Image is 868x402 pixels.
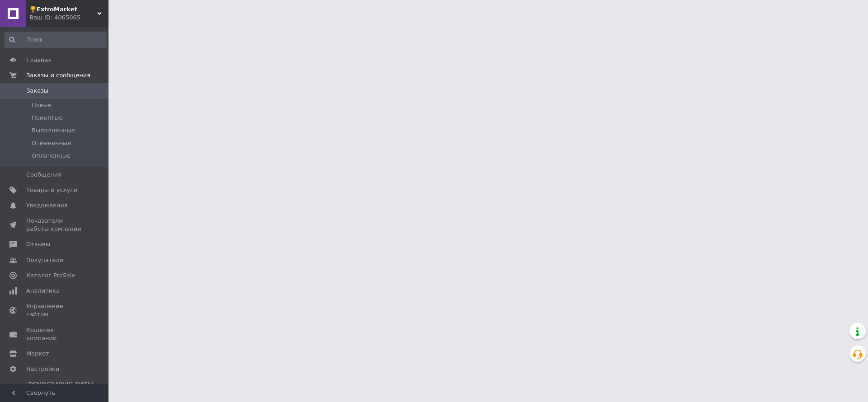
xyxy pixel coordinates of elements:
[26,56,52,64] span: Главная
[26,271,75,280] span: Каталог ProSale
[5,32,107,48] input: Поиск
[32,139,71,147] span: Отмененные
[29,14,108,22] div: Ваш ID: 4065065
[32,101,52,109] span: Новые
[26,240,50,248] span: Отзывы
[29,5,97,14] span: 🏆𝗘𝘅𝘁𝗿𝗼𝗠𝗮𝗿𝗸𝗲𝘁
[26,256,63,264] span: Покупатели
[26,287,60,295] span: Аналитика
[26,365,59,373] span: Настройки
[26,302,84,318] span: Управление сайтом
[32,152,71,160] span: Оплаченные
[26,87,48,95] span: Заказы
[26,350,49,358] span: Маркет
[32,114,63,122] span: Принятые
[26,71,90,79] span: Заказы и сообщения
[26,186,77,194] span: Товары и услуги
[26,171,61,179] span: Сообщения
[32,126,75,135] span: Выполненные
[26,217,84,233] span: Показатели работы компании
[26,326,84,342] span: Кошелек компании
[26,201,67,210] span: Уведомления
